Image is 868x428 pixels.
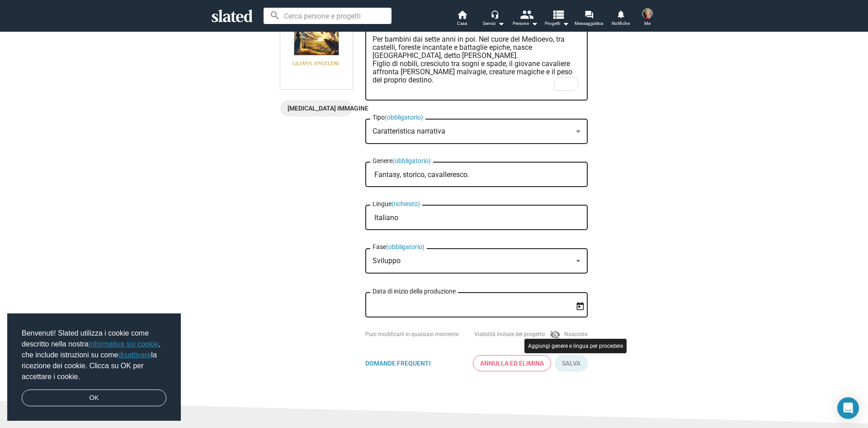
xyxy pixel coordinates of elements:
font: Domande frequenti [365,360,431,367]
font: Casa [457,21,467,26]
a: Messaggistica [573,9,605,29]
input: Inserisci fino a 4 generi (ad esempio, Drammatico) [374,171,582,179]
div: Apri Intercom Messenger [837,397,859,419]
mat-icon: people [520,8,533,21]
a: Casa [446,9,478,29]
a: Notifiche [605,9,637,29]
font: Nascosto [564,331,588,337]
mat-icon: arrow_drop_down [529,18,540,29]
font: , che include istruzioni su come [22,340,160,359]
input: Cerca persone e progetti [264,8,392,24]
font: Sviluppo [373,256,401,265]
mat-icon: arrow_drop_down [560,18,571,29]
input: Inserisci fino a 6 lingue [374,214,582,222]
button: Liliana AngeleriMe [637,6,658,30]
mat-icon: view_list [552,8,565,21]
img: Liliana Angeleri [642,8,653,19]
button: Progetti [541,9,573,29]
font: OK [90,394,99,401]
font: Visibilità iniziale del progetto: [474,331,546,337]
a: Informativa sui cookie [89,340,159,348]
mat-icon: home [457,9,467,20]
button: Servizi [478,9,509,29]
mat-icon: arrow_drop_down [495,18,506,29]
font: la ricezione dei cookie. Clicca su OK per accettare i cookie. [22,351,157,380]
font: Aggiungi genere e lingua per procedere [528,343,623,349]
font: Persone [513,21,529,26]
font: Me [644,21,651,26]
button: Persone [509,9,541,29]
mat-icon: forum [585,10,593,19]
a: disattivare [118,351,151,359]
font: Messaggistica [575,21,603,26]
font: Servizi [483,21,495,26]
a: Domande frequenti [365,359,431,368]
font: Progetti [545,21,560,26]
mat-icon: notifications [616,10,625,18]
div: consenso sui cookie [7,313,181,421]
button: [MEDICAL_DATA] immagine [280,100,353,116]
textarea: To enrich screen reader interactions, please activate Accessibility in Grammarly extension settings [373,35,580,92]
a: ignora il messaggio sui cookie [22,390,166,407]
font: Caratteristica narrativa [373,127,445,135]
font: Notifiche [612,21,630,26]
button: Annulla ed elimina [473,355,551,371]
font: Annulla ed elimina [480,360,544,367]
mat-icon: headset_mic [491,10,499,18]
font: Puoi modificarli in qualsiasi momento [365,331,459,337]
mat-icon: visibility_off [550,329,561,340]
button: Apri il calendario [572,298,588,314]
font: Benvenuti! Slated utilizza i cookie come descritto nella nostra [22,329,149,348]
font: [MEDICAL_DATA] immagine [288,105,368,112]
